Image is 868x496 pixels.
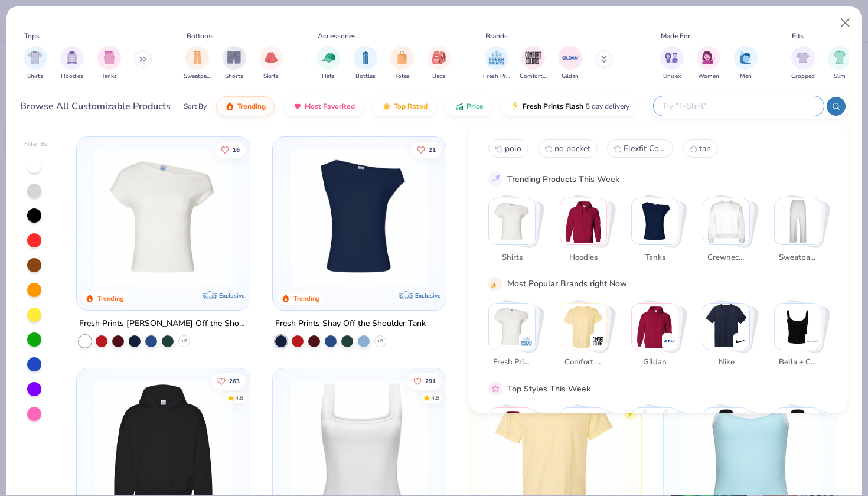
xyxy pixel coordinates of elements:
span: Shirts [492,252,531,263]
button: Stack Card Button Gildan [631,302,686,373]
img: Bella + Canvas [807,335,818,347]
span: Totes [395,72,410,81]
button: filter button [483,46,510,81]
img: Skirts Image [265,51,278,64]
button: filter button [97,46,121,81]
div: filter for Slim [828,46,851,81]
span: tan [699,143,711,154]
span: Hoodies [61,72,83,81]
button: Stack Card Button Sportswear [560,407,614,478]
div: filter for Cropped [791,46,815,81]
img: Cropped Image [796,51,810,64]
div: Bottoms [187,31,214,41]
span: 21 [428,146,435,152]
div: filter for Tanks [97,46,121,81]
div: Fresh Prints [PERSON_NAME] Off the Shoulder Top [79,316,247,331]
img: Shirts Image [28,51,42,64]
img: Bottles Image [359,51,372,64]
span: Tanks [635,252,674,263]
button: filter button [734,46,758,81]
img: Athleisure [632,408,678,454]
div: filter for Unisex [660,46,684,81]
button: Stack Card Button Nike [703,302,757,373]
button: Like [215,141,246,158]
div: filter for Hoodies [60,46,84,81]
button: Like [410,141,441,158]
span: Comfort Colors [520,72,547,81]
button: Stack Card Button Outdoorsy [703,407,757,478]
img: Tanks [632,198,678,244]
img: party_popper.gif [490,278,501,289]
button: Most Favorited [284,96,364,116]
div: filter for Men [734,46,758,81]
button: filter button [390,46,414,81]
img: Sportswear [560,408,606,454]
img: Preppy [775,408,821,454]
div: Fresh Prints Shay Off the Shoulder Tank [275,316,426,331]
div: filter for Women [697,46,720,81]
div: Accessories [318,31,356,41]
input: Try "T-Shirt" [661,99,815,113]
button: Stack Card Button Crewnecks [703,198,757,268]
img: Crewnecks [703,198,749,244]
button: Like [407,373,441,390]
button: Fresh Prints Flash5 day delivery [502,96,638,116]
div: filter for Bottles [354,46,377,81]
span: Unisex [663,72,681,81]
button: Flexfit Cool & Dry Sport Cap2 [607,139,673,158]
button: Stack Card Button Bella + Canvas [774,302,828,373]
button: filter button [316,46,340,81]
button: Close [834,12,857,34]
span: Women [698,72,719,81]
span: Skirts [263,72,279,81]
span: Nike [707,357,745,368]
button: Price [446,96,492,116]
img: Outdoorsy [703,408,749,454]
img: Comfort Colors Image [524,49,542,67]
div: filter for Shirts [24,46,47,81]
button: tan3 [683,139,718,158]
span: Gildan [635,357,674,368]
span: + 6 [377,338,383,345]
div: Trending Products This Week [507,172,619,185]
span: Crewnecks [707,252,745,263]
img: Hoodies Image [66,51,79,64]
button: filter button [520,46,547,81]
button: filter button [660,46,684,81]
img: Classic [489,408,535,454]
span: Exclusive [220,292,245,299]
img: Women Image [702,51,716,64]
img: 5716b33b-ee27-473a-ad8a-9b8687048459 [285,149,434,286]
div: filter for Hats [316,46,340,81]
span: Comfort Colors [564,357,602,368]
button: filter button [259,46,283,81]
span: Sweatpants [778,252,817,263]
img: Tanks Image [103,51,116,64]
div: Made For [661,31,690,41]
img: flash.gif [511,102,520,111]
img: Shorts Image [227,51,241,64]
span: Price [466,102,484,111]
button: filter button [24,46,47,81]
button: Stack Card Button Preppy [774,407,828,478]
button: filter button [828,46,851,81]
div: filter for Fresh Prints [483,46,510,81]
div: Tops [24,31,40,41]
span: Bottles [355,72,376,81]
div: Browse All Customizable Products [20,99,171,113]
button: filter button [354,46,377,81]
div: Fits [792,31,804,41]
img: Unisex Image [665,51,678,64]
span: Exclusive [415,292,440,299]
span: no pocket [554,143,590,154]
span: Slim [834,72,846,81]
button: filter button [60,46,84,81]
span: Fresh Prints Flash [523,102,583,111]
button: Stack Card Button Shirts [488,198,543,268]
button: no pocket1 [538,139,598,158]
img: Slim Image [833,51,846,64]
img: TopRated.gif [382,102,391,111]
button: Stack Card Button Comfort Colors [560,302,614,373]
div: Sort By [184,101,207,112]
button: filter button [791,46,815,81]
